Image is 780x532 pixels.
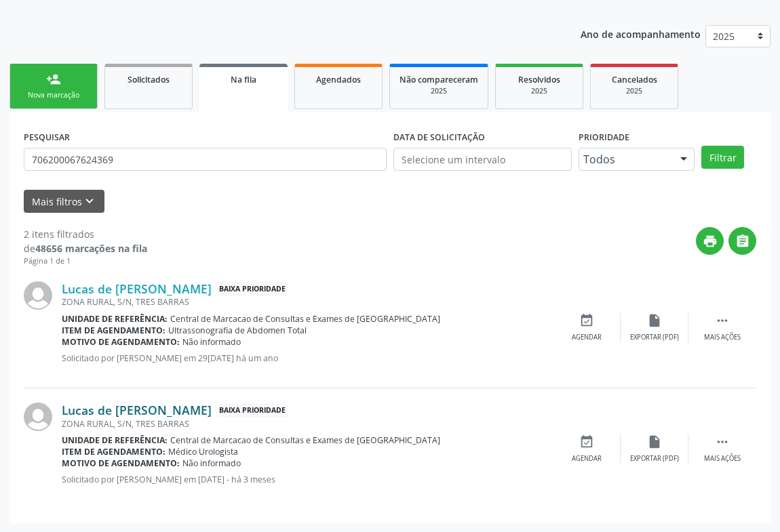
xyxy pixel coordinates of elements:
b: Motivo de agendamento: [62,457,180,469]
div: de [24,241,147,255]
label: Prioridade [579,127,629,148]
input: Selecione um intervalo [393,148,572,171]
span: Na fila [231,74,256,85]
span: Médico Urologista [168,446,238,457]
div: 2025 [600,86,668,96]
div: Página 1 de 1 [24,255,147,267]
span: Não informado [182,457,241,469]
a: Lucas de [PERSON_NAME] [62,403,212,417]
span: Não compareceram [399,74,478,85]
span: Não informado [182,336,241,348]
div: Agendar [572,454,602,464]
span: Central de Marcacao de Consultas e Exames de [GEOGRAPHIC_DATA] [170,434,440,446]
div: Mais ações [704,333,741,342]
span: Baixa Prioridade [216,282,288,296]
p: Solicitado por [PERSON_NAME] em 29[DATE] há um ano [62,352,553,364]
label: PESQUISAR [24,127,70,148]
input: Nome, CNS [24,148,387,171]
button: Mais filtroskeyboard_arrow_down [24,190,104,213]
div: Mais ações [704,454,741,464]
i: keyboard_arrow_down [82,194,97,209]
i: event_available [579,313,594,328]
span: Resolvidos [518,74,560,85]
div: Exportar (PDF) [630,454,679,464]
b: Motivo de agendamento: [62,336,180,348]
span: Ultrassonografia de Abdomen Total [168,325,307,336]
i: insert_drive_file [647,434,662,449]
div: ZONA RURAL, S/N, TRES BARRAS [62,296,553,308]
p: Ano de acompanhamento [581,25,701,42]
i: event_available [579,434,594,449]
b: Item de agendamento: [62,446,165,457]
button: print [696,227,724,255]
div: 2025 [399,86,478,96]
span: Todos [583,152,667,166]
a: Lucas de [PERSON_NAME] [62,281,212,296]
i: print [703,234,718,249]
button:  [728,227,756,255]
div: 2 itens filtrados [24,227,147,241]
i:  [735,234,750,249]
img: img [24,403,52,431]
div: Nova marcação [20,90,87,100]
strong: 48656 marcações na fila [35,242,147,255]
span: Cancelados [612,74,657,85]
div: person_add [46,72,61,87]
label: DATA DE SOLICITAÇÃO [393,127,485,148]
p: Solicitado por [PERSON_NAME] em [DATE] - há 3 meses [62,474,553,485]
i:  [715,313,730,328]
b: Unidade de referência: [62,434,168,446]
b: Unidade de referência: [62,313,168,325]
span: Central de Marcacao de Consultas e Exames de [GEOGRAPHIC_DATA] [170,313,440,325]
div: 2025 [505,86,573,96]
span: Agendados [316,74,361,85]
i:  [715,434,730,449]
div: Agendar [572,333,602,342]
img: img [24,281,52,310]
div: Exportar (PDF) [630,333,679,342]
b: Item de agendamento: [62,325,165,336]
span: Solicitados [128,74,170,85]
button: Filtrar [701,146,744,169]
span: Baixa Prioridade [216,403,288,417]
div: ZONA RURAL, S/N, TRES BARRAS [62,418,553,430]
i: insert_drive_file [647,313,662,328]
